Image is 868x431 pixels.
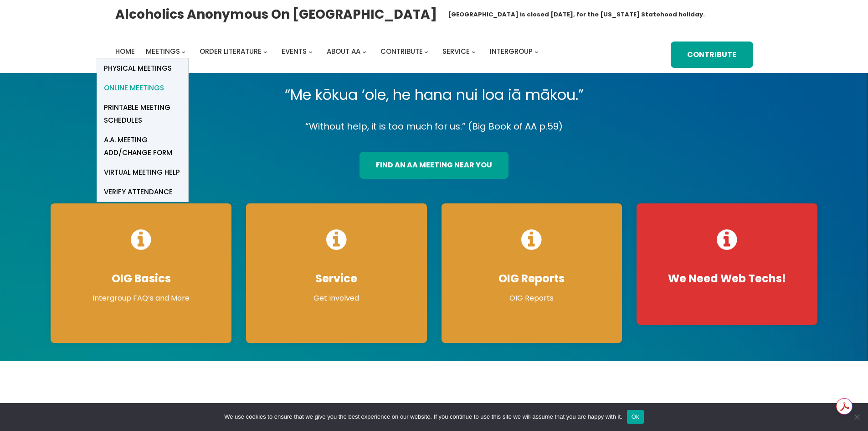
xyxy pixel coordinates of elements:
h1: [GEOGRAPHIC_DATA] is closed [DATE], for the [US_STATE] Statehood holiday. [448,10,705,19]
h4: We Need Web Techs! [646,272,808,286]
span: Meetings [146,47,180,56]
a: About AA [327,45,360,58]
a: find an aa meeting near you [360,152,508,179]
span: Events [282,47,307,56]
a: Contribute [671,42,753,68]
span: Home [115,47,135,56]
span: Intergroup [490,47,533,56]
span: Online Meetings [104,82,164,94]
button: Meetings submenu [181,49,185,53]
button: Contribute submenu [424,49,428,53]
button: Order Literature submenu [263,49,267,53]
h4: OIG Basics [60,272,222,286]
p: OIG Reports [451,293,613,304]
button: Service submenu [472,49,476,53]
span: We use cookies to ensure that we give you the best experience on our website. If you continue to ... [224,412,622,421]
a: Contribute [380,45,423,58]
span: Physical Meetings [104,62,172,75]
nav: Intergroup [115,45,542,58]
p: “Without help, it is too much for us.” (Big Book of AA p.59) [43,119,825,135]
a: Online Meetings [97,78,188,98]
span: A.A. Meeting Add/Change Form [104,134,181,159]
a: Physical Meetings [97,58,188,78]
span: About AA [327,47,360,56]
a: Service [442,45,470,58]
p: Intergroup FAQ’s and More [60,293,222,304]
a: Virtual Meeting Help [97,162,188,182]
span: No [852,412,861,421]
a: Meetings [146,45,180,58]
span: verify attendance [104,186,173,198]
a: Events [282,45,307,58]
a: Alcoholics Anonymous on [GEOGRAPHIC_DATA] [115,3,437,26]
span: Printable Meeting Schedules [104,101,181,127]
p: “Me kōkua ‘ole, he hana nui loa iā mākou.” [43,82,825,108]
a: A.A. Meeting Add/Change Form [97,130,188,162]
h4: Service [255,272,418,286]
span: Order Literature [200,47,262,56]
span: Contribute [380,47,423,56]
span: Virtual Meeting Help [104,166,180,179]
p: Get Involved [255,293,418,304]
a: verify attendance [97,182,188,202]
a: Printable Meeting Schedules [97,98,188,130]
a: Home [115,45,135,58]
span: Service [442,47,470,56]
button: Events submenu [308,49,313,53]
button: Intergroup submenu [534,49,539,53]
button: About AA submenu [362,49,366,53]
button: Ok [627,410,644,424]
a: Intergroup [490,45,533,58]
h4: OIG Reports [451,272,613,286]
